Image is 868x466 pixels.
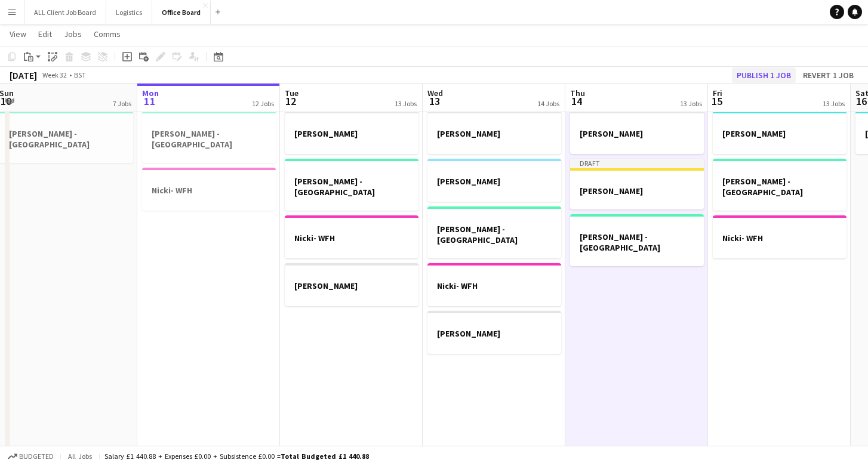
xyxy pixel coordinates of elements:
[94,29,121,39] span: Comms
[427,111,561,154] app-job-card: [PERSON_NAME]
[89,26,125,42] a: Comms
[285,128,418,139] h3: [PERSON_NAME]
[570,159,704,168] div: Draft
[142,185,276,196] h3: Nicki- WFH
[24,1,106,24] button: ALL Client Job Board
[426,94,443,108] span: 13
[823,99,845,108] div: 13 Jobs
[427,224,561,245] h3: [PERSON_NAME] - [GEOGRAPHIC_DATA]
[19,452,54,461] span: Budgeted
[570,111,704,154] app-job-card: [PERSON_NAME]
[713,176,847,197] h3: [PERSON_NAME] - [GEOGRAPHIC_DATA]
[568,94,585,108] span: 14
[106,1,152,24] button: Logistics
[732,67,796,83] button: Publish 1 job
[285,263,418,306] app-job-card: [PERSON_NAME]
[285,280,418,291] h3: [PERSON_NAME]
[5,26,31,42] a: View
[713,128,847,139] h3: [PERSON_NAME]
[152,1,211,24] button: Office Board
[713,215,847,258] app-job-card: Nicki- WFH
[39,70,69,79] span: Week 32
[104,452,369,461] div: Salary £1 440.88 + Expenses £0.00 + Subsistence £0.00 =
[66,452,94,461] span: All jobs
[570,214,704,266] app-job-card: [PERSON_NAME] - [GEOGRAPHIC_DATA]
[285,88,298,98] span: Tue
[427,159,561,202] app-job-card: [PERSON_NAME]
[59,26,87,42] a: Jobs
[285,233,418,243] h3: Nicki- WFH
[285,159,418,211] app-job-card: [PERSON_NAME] - [GEOGRAPHIC_DATA]
[570,186,704,196] h3: [PERSON_NAME]
[427,128,561,139] h3: [PERSON_NAME]
[570,159,704,209] app-job-card: Draft[PERSON_NAME]
[10,29,26,39] span: View
[395,99,417,108] div: 13 Jobs
[427,328,561,339] h3: [PERSON_NAME]
[713,111,847,154] app-job-card: [PERSON_NAME]
[33,26,57,42] a: Edit
[570,232,704,253] h3: [PERSON_NAME] - [GEOGRAPHIC_DATA]
[680,99,702,108] div: 13 Jobs
[713,233,847,243] h3: Nicki- WFH
[427,280,561,291] h3: Nicki- WFH
[74,70,86,79] div: BST
[38,29,52,39] span: Edit
[113,99,131,108] div: 7 Jobs
[285,176,418,197] h3: [PERSON_NAME] - [GEOGRAPHIC_DATA]
[142,88,159,98] span: Mon
[10,69,37,81] div: [DATE]
[427,176,561,187] h3: [PERSON_NAME]
[537,99,559,108] div: 14 Jobs
[285,111,418,154] app-job-card: [PERSON_NAME]
[6,450,56,463] button: Budgeted
[252,99,274,108] div: 12 Jobs
[427,263,561,306] app-job-card: Nicki- WFH
[142,128,276,150] h3: [PERSON_NAME] - [GEOGRAPHIC_DATA]
[570,88,585,98] span: Thu
[427,88,443,98] span: Wed
[285,215,418,258] app-job-card: Nicki- WFH
[427,206,561,258] app-job-card: [PERSON_NAME] - [GEOGRAPHIC_DATA]
[713,159,847,211] app-job-card: [PERSON_NAME] - [GEOGRAPHIC_DATA]
[798,67,858,83] button: Revert 1 job
[427,311,561,354] app-job-card: [PERSON_NAME]
[711,94,722,108] span: 15
[140,94,159,108] span: 11
[283,94,298,108] span: 12
[142,111,276,163] app-job-card: [PERSON_NAME] - [GEOGRAPHIC_DATA]
[64,29,82,39] span: Jobs
[570,128,704,139] h3: [PERSON_NAME]
[281,452,369,461] span: Total Budgeted £1 440.88
[142,168,276,211] app-job-card: Nicki- WFH
[713,88,722,98] span: Fri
